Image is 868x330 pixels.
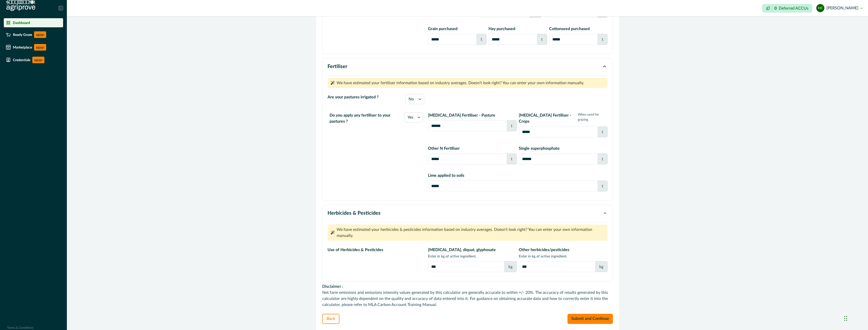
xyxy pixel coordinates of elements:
[328,63,608,70] button: Fertiliser
[4,55,63,65] a: CredentialsNEW!
[328,94,403,100] p: Are your pastures irrigated ?
[476,34,486,45] div: t
[328,76,608,195] div: Fertiliser
[428,254,517,259] p: Enter in kg of active ingredient.
[537,34,547,45] div: t
[4,18,63,27] a: Dashboard
[428,112,517,118] p: [MEDICAL_DATA] Fertiliser - Pasture
[13,45,32,49] p: Marketplace
[428,26,486,32] p: Grain purchased
[578,112,608,126] p: When used for grazing
[328,210,603,216] p: Herbicides & Pesticides
[598,34,608,45] div: t
[428,172,607,179] p: Lime applied to soils
[774,6,777,10] p: 0
[519,247,608,253] p: Other herbicides/pesticides
[4,42,63,53] a: MarketplaceNEW!
[598,126,608,137] div: t
[328,112,404,124] p: Do you apply any fertiliser to your pastures ?
[507,120,517,131] div: t
[428,145,517,151] p: Other N Fertiliser
[507,153,517,164] div: t
[843,306,868,330] iframe: Chat Widget
[337,227,605,239] p: We have estimated your herbicides & pesticides information based on industry averages. Doesn’t lo...
[7,326,33,329] a: Terms & Conditions
[4,29,63,40] a: Ready GrazeNEW!
[489,26,547,32] p: Hay purchased
[816,2,863,14] button: hannah croft[PERSON_NAME]
[519,145,608,151] p: Single superphosphate
[428,247,517,253] p: [MEDICAL_DATA], diquat, glyphosate
[337,80,584,86] p: We have estimated your fertiliser information based on industry averages. Doesn’t look right? You...
[322,290,613,308] p: Net farm emissions and emissions intensity values generated by this calculator are generally accu...
[13,58,30,62] p: Credentials
[595,261,608,272] div: kg
[328,222,608,276] div: Herbicides & Pesticides
[598,153,608,164] div: t
[34,44,46,51] p: NEW!
[34,31,46,38] p: NEW!
[779,6,808,10] p: Deferred ACCUs
[322,283,613,290] p: Disclaimer :
[13,33,32,37] p: Ready Graze
[504,261,517,272] div: kg
[519,254,608,259] p: Enter in kg of active ingredient.
[32,57,44,63] p: NEW!
[519,112,578,124] p: [MEDICAL_DATA] Fertiliser - Crops
[598,181,608,191] div: t
[328,247,424,253] p: Use of Herbicides & Pesticides
[328,210,608,216] button: Herbicides & Pesticides
[549,26,608,32] p: Cottonseed purchased
[328,63,602,70] p: Fertiliser
[567,314,613,324] button: Submit and Continue
[13,21,30,25] p: Dashboard
[322,314,339,324] button: Back
[844,311,847,326] div: Drag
